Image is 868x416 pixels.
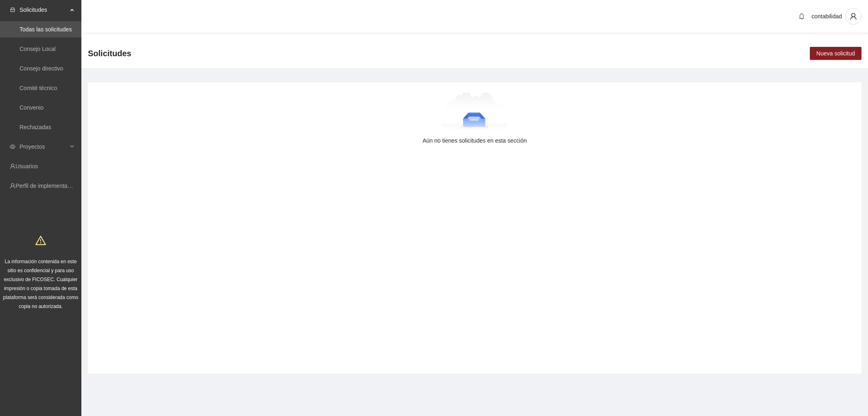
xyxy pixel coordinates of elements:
span: bell [796,13,808,20]
button: Nueva solicitud [810,47,861,60]
a: Consejo Local [20,46,56,52]
div: Aún no tienes solicitudes en esta sección [101,136,848,145]
a: Todas las solicitudes [20,26,72,33]
span: Nueva solicitud [816,49,855,58]
a: Perfil de implementadora [15,183,79,189]
a: Usuarios [15,163,38,169]
span: La información contenida en este sitio es confidencial y para uso exclusivo de FICOSEC. Cualquier... [3,259,79,309]
span: eye [10,144,15,150]
button: bell [795,10,808,23]
span: inbox [10,7,15,13]
span: warning [35,235,46,246]
a: Consejo directivo [20,65,63,72]
button: user [845,8,861,24]
span: contabilidad [811,13,842,20]
span: Solicitudes [88,47,131,60]
a: Convenio [20,104,44,111]
span: user [846,13,861,20]
span: Solicitudes [20,2,68,18]
a: Rechazadas [20,124,51,130]
img: Aún no tienes solicitudes en esta sección [442,92,508,133]
a: Comité técnico [20,85,57,91]
span: Proyectos [20,139,68,155]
